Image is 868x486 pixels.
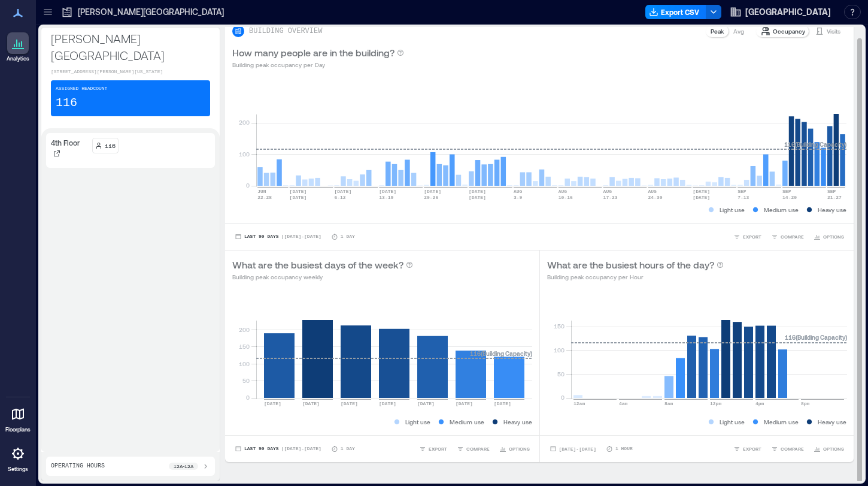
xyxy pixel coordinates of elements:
tspan: 50 [557,370,564,378]
button: Export CSV [645,5,706,19]
text: [DATE] [424,189,441,194]
span: [DATE] - [DATE] [559,446,596,452]
text: 4am [619,401,628,406]
text: 8am [664,401,673,406]
p: 116 [56,95,77,111]
text: [DATE] [302,401,320,406]
text: AUG [514,189,523,194]
text: [DATE] [379,401,396,406]
p: Medium use [764,417,799,427]
text: SEP [782,189,791,194]
p: Heavy use [503,417,532,427]
button: OPTIONS [497,443,532,455]
p: Operating Hours [51,461,105,471]
text: [DATE] [290,189,307,194]
span: EXPORT [743,233,761,240]
tspan: 0 [560,394,564,401]
button: EXPORT [731,231,764,243]
text: [DATE] [417,401,435,406]
button: Last 90 Days |[DATE]-[DATE] [232,443,324,455]
p: 116 [105,141,116,150]
text: [DATE] [469,189,486,194]
button: OPTIONS [811,443,846,455]
tspan: 0 [246,182,250,189]
a: Analytics [3,29,33,66]
p: 1 Day [341,445,355,452]
a: Floorplans [2,400,34,437]
p: Peak [711,26,724,36]
text: [DATE] [456,401,473,406]
p: Visits [827,26,840,36]
text: 24-30 [648,195,662,200]
text: JUN [257,189,266,194]
p: Occupancy [773,26,805,36]
text: 10-16 [559,195,573,200]
a: Settings [4,439,32,476]
text: 13-19 [379,195,393,200]
tspan: 200 [239,326,250,333]
p: [STREET_ADDRESS][PERSON_NAME][US_STATE] [51,68,210,76]
p: Assigned Headcount [56,85,107,92]
text: 8pm [801,401,810,406]
p: 4th Floor [51,138,80,147]
text: AUG [559,189,567,194]
text: 12pm [710,401,721,406]
span: OPTIONS [823,233,844,240]
button: COMPARE [454,443,492,455]
p: 1 Day [341,233,355,240]
button: Last 90 Days |[DATE]-[DATE] [232,231,324,243]
tspan: 100 [239,150,250,158]
p: Building peak occupancy per Hour [547,272,724,282]
span: [GEOGRAPHIC_DATA] [745,6,831,18]
p: Medium use [764,205,799,215]
p: [PERSON_NAME][GEOGRAPHIC_DATA] [51,30,210,64]
span: COMPARE [781,445,804,452]
text: [DATE] [693,189,710,194]
span: EXPORT [429,445,447,452]
text: 6-12 [334,195,345,200]
span: OPTIONS [823,445,844,452]
text: [DATE] [379,189,396,194]
text: 4pm [755,401,764,406]
tspan: 100 [239,360,250,367]
text: 21-27 [827,195,842,200]
text: 12am [573,401,585,406]
span: OPTIONS [509,445,530,452]
p: Settings [8,466,28,473]
text: [DATE] [494,401,511,406]
tspan: 150 [553,322,564,330]
p: Avg [733,26,744,36]
text: AUG [648,189,657,194]
p: Light use [720,417,745,427]
tspan: 50 [242,377,250,384]
tspan: 200 [239,119,250,126]
p: BUILDING OVERVIEW [249,26,322,36]
text: 7-13 [738,195,749,200]
text: AUG [603,189,612,194]
text: 3-9 [514,195,523,200]
text: [DATE] [264,401,281,406]
span: EXPORT [743,445,761,452]
p: What are the busiest days of the week? [232,258,403,272]
p: Building peak occupancy per Day [232,60,404,70]
p: What are the busiest hours of the day? [547,258,714,272]
text: [DATE] [290,195,307,200]
text: [DATE] [693,195,710,200]
span: COMPARE [781,233,804,240]
button: [GEOGRAPHIC_DATA] [726,2,834,22]
span: COMPARE [466,445,490,452]
p: 1 Hour [615,445,633,452]
text: 17-23 [603,195,618,200]
tspan: 150 [239,343,250,350]
button: EXPORT [417,443,450,455]
text: SEP [738,189,746,194]
p: Medium use [450,417,484,427]
tspan: 0 [246,394,250,401]
p: Light use [720,205,745,215]
tspan: 100 [553,346,564,354]
text: [DATE] [469,195,486,200]
button: OPTIONS [811,231,846,243]
button: [DATE]-[DATE] [547,443,599,455]
p: 12a - 12a [174,463,193,470]
button: COMPARE [769,443,806,455]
